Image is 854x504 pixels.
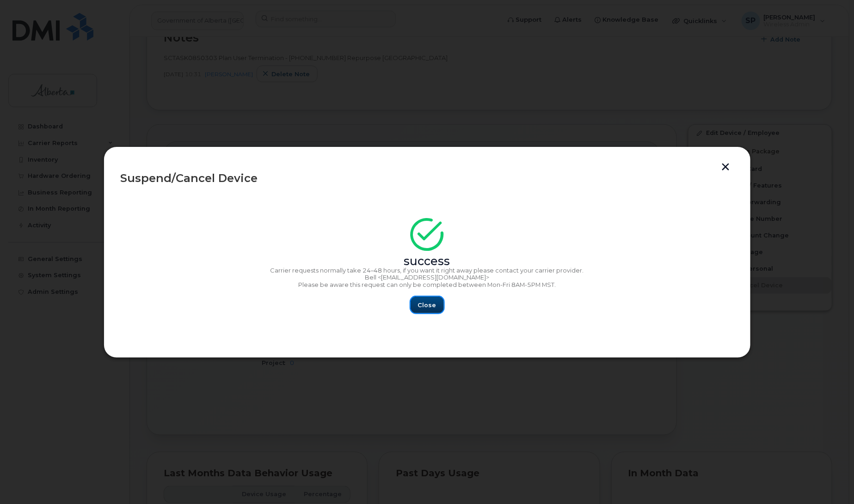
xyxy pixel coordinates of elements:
button: Close [411,297,444,313]
span: Close [418,301,436,310]
div: Suspend/Cancel Device [121,173,734,184]
p: Carrier requests normally take 24–48 hours, if you want it right away please contact your carrier... [121,267,734,274]
p: Please be aware this request can only be completed between Mon-Fri 8AM-5PM MST. [121,281,734,289]
div: success [121,258,734,265]
p: Bell <[EMAIL_ADDRESS][DOMAIN_NAME]> [121,274,734,281]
